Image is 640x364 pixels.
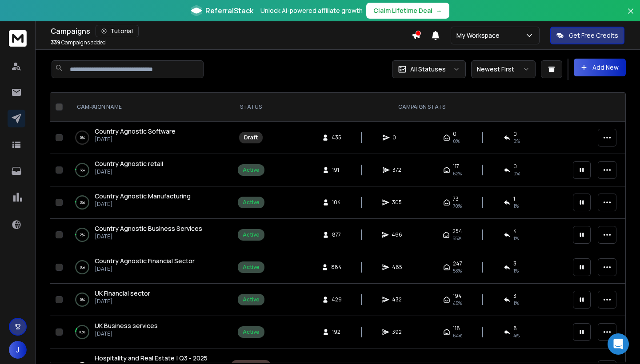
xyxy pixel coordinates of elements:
[392,264,402,271] span: 465
[513,202,519,210] span: 1 %
[453,300,462,307] span: 45 %
[80,263,85,272] p: 0 %
[95,127,176,135] span: Country Agnostic Software
[243,231,260,238] div: Active
[95,136,176,143] p: [DATE]
[243,328,260,336] div: Active
[244,134,258,141] div: Draft
[392,328,402,336] span: 392
[95,330,158,337] p: [DATE]
[513,195,515,202] span: 1
[9,341,27,359] button: J
[453,195,459,202] span: 73
[95,127,176,136] a: Country Agnostic Software
[66,122,226,154] td: 0%Country Agnostic Software[DATE]
[574,59,626,76] button: Add New
[513,235,519,242] span: 1 %
[513,325,517,332] span: 8
[608,333,629,355] div: Open Intercom Messenger
[205,5,253,16] span: ReferralStack
[453,325,460,332] span: 118
[332,199,341,206] span: 104
[550,27,624,44] button: Get Free Credits
[366,3,449,19] button: Claim Lifetime Deal→
[95,298,150,305] p: [DATE]
[471,60,536,78] button: Newest First
[452,228,462,235] span: 254
[392,134,401,141] span: 0
[453,202,462,210] span: 70 %
[332,328,341,336] span: 192
[95,224,202,233] span: Country Agnostic Business Services
[513,260,516,267] span: 3
[513,300,519,307] span: 1 %
[66,93,226,122] th: CAMPAIGN NAME
[513,163,517,170] span: 0
[95,233,202,240] p: [DATE]
[453,131,456,138] span: 0
[436,6,442,15] span: →
[453,267,462,274] span: 53 %
[453,170,462,177] span: 62 %
[260,6,363,15] p: Unlock AI-powered affiliate growth
[456,31,503,40] p: My Workspace
[513,228,517,235] span: 4
[243,264,260,271] div: Active
[392,231,402,238] span: 466
[51,39,60,46] span: 339
[80,230,85,239] p: 2 %
[66,316,226,348] td: 10%UK Business services[DATE]
[243,296,260,303] div: Active
[95,201,191,208] p: [DATE]
[66,284,226,316] td: 0%UK Financial sector[DATE]
[332,166,341,174] span: 191
[392,166,401,174] span: 372
[95,224,202,233] a: Country Agnostic Business Services
[243,166,260,174] div: Active
[95,289,150,298] a: UK Financial sector
[243,199,260,206] div: Active
[95,265,195,273] p: [DATE]
[513,332,520,339] span: 4 %
[95,257,195,265] span: Country Agnostic Financial Sector
[66,251,226,284] td: 0%Country Agnostic Financial Sector[DATE]
[95,354,208,363] a: Hospitality and Real Estate | Q3 - 2025
[66,186,226,219] td: 3%Country Agnostic Manufacturing[DATE]
[453,293,462,300] span: 194
[513,170,520,177] span: 0 %
[625,5,636,27] button: Close banner
[95,192,191,200] span: Country Agnostic Manufacturing
[51,39,106,46] p: Campaigns added
[513,138,520,145] span: 0%
[95,354,208,362] span: Hospitality and Real Estate | Q3 - 2025
[513,131,517,138] span: 0
[95,159,163,168] a: Country Agnostic retail
[80,133,85,142] p: 0 %
[392,199,402,206] span: 305
[453,163,459,170] span: 117
[95,168,163,175] p: [DATE]
[453,332,462,339] span: 64 %
[95,192,191,201] a: Country Agnostic Manufacturing
[332,296,342,303] span: 429
[332,231,341,238] span: 877
[96,25,139,37] button: Tutorial
[95,159,163,168] span: Country Agnostic retail
[453,260,462,267] span: 247
[452,235,461,242] span: 55 %
[569,31,618,40] p: Get Free Credits
[80,166,85,174] p: 3 %
[80,295,85,304] p: 0 %
[80,198,85,207] p: 3 %
[66,154,226,186] td: 3%Country Agnostic retail[DATE]
[95,321,158,330] a: UK Business services
[79,328,85,336] p: 10 %
[513,293,516,300] span: 3
[51,25,412,37] div: Campaigns
[66,219,226,251] td: 2%Country Agnostic Business Services[DATE]
[95,257,195,265] a: Country Agnostic Financial Sector
[332,134,341,141] span: 435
